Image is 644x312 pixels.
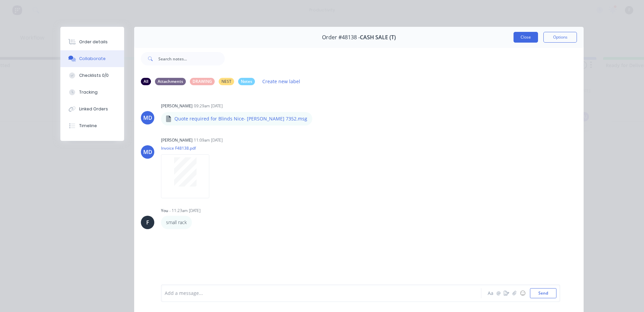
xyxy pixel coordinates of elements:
[194,103,223,109] div: 09:29am [DATE]
[158,52,225,65] input: Search notes...
[60,117,124,134] button: Timeline
[60,67,124,84] button: Checklists 0/0
[161,137,193,143] div: [PERSON_NAME]
[360,34,396,41] span: CASH SALE (T)
[79,72,109,79] div: Checklists 0/0
[161,208,168,214] div: You
[543,32,577,43] button: Options
[519,289,527,297] button: ☺
[79,39,108,45] div: Order details
[143,148,152,156] div: MD
[161,103,193,109] div: [PERSON_NAME]
[161,145,216,151] p: Invoice F48138.pdf
[60,84,124,101] button: Tracking
[174,115,307,122] p: Quote required for Blinds Nice- [PERSON_NAME] 7352.msg
[146,218,149,226] div: F
[322,34,360,41] span: Order #48138 -
[190,78,215,85] div: DRAWING
[79,89,98,95] div: Tracking
[194,137,223,143] div: 11:09am [DATE]
[259,77,304,86] button: Create new label
[486,289,494,297] button: Aa
[60,50,124,67] button: Collaborate
[238,78,255,85] div: Notes
[60,34,124,50] button: Order details
[60,101,124,117] button: Linked Orders
[79,56,106,62] div: Collaborate
[166,219,187,226] p: small rack
[143,114,152,122] div: MD
[155,78,186,85] div: Attachments
[79,106,108,112] div: Linked Orders
[169,208,201,214] div: - 11:23am [DATE]
[141,78,151,85] div: All
[79,123,97,129] div: Timeline
[514,32,538,43] button: Close
[494,289,502,297] button: @
[530,288,556,298] button: Send
[219,78,234,85] div: NEST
